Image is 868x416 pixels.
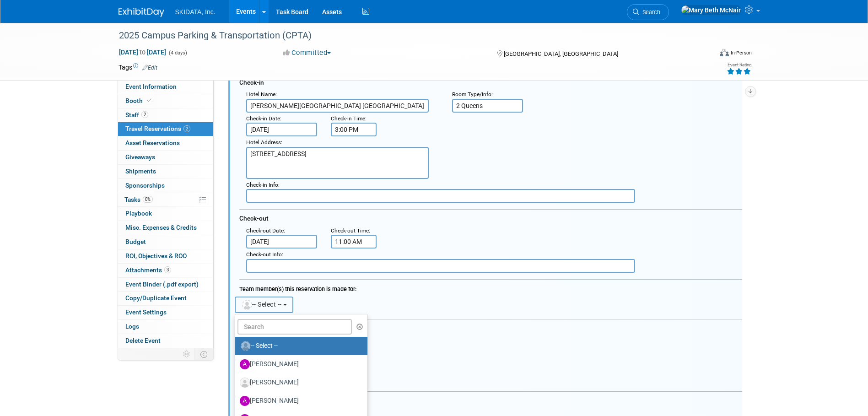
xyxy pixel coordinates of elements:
span: Check-out Info [246,251,282,258]
div: Cost: [239,324,742,331]
span: [DATE] [DATE] [119,48,167,56]
a: Edit [142,65,157,71]
p: $375.34 [5,4,489,12]
span: Copy/Duplicate Event [125,294,187,302]
td: Personalize Event Tab Strip [179,348,195,360]
span: Staff [125,111,148,119]
span: Event Settings [125,308,167,316]
img: Unassigned-User-Icon.png [241,341,251,351]
div: 2025 Campus Parking & Transportation (CPTA) [116,27,698,44]
span: Check-in Info [246,182,278,188]
a: Budget [118,235,213,249]
img: Associate-Profile-5.png [240,378,250,388]
img: A.jpg [240,359,250,369]
span: Giveaways [125,153,155,161]
img: Mary Beth McNair [681,5,741,15]
span: Delete Event [125,337,161,344]
a: Travel Reservations2 [118,122,213,136]
label: -- Select -- [240,339,358,353]
a: Delete Event [118,334,213,348]
a: Misc. Expenses & Credits [118,221,213,235]
span: Event Information [125,83,177,90]
span: Search [639,9,660,16]
button: Committed [280,48,334,58]
a: Playbook [118,207,213,221]
span: to [138,49,147,56]
span: [GEOGRAPHIC_DATA], [GEOGRAPHIC_DATA] [504,50,618,57]
a: Staff2 [118,108,213,122]
label: [PERSON_NAME] [240,375,358,390]
a: Shipments [118,165,213,178]
span: Travel Reservations [125,125,190,132]
a: Attachments3 [118,264,213,277]
a: Sponsorships [118,179,213,193]
small: : [246,91,277,97]
a: Booth [118,94,213,108]
span: Hotel Name [246,91,275,97]
span: Check-out Date [246,227,284,234]
span: Shipments [125,167,156,175]
small: : [246,115,281,122]
div: Event Format [658,48,752,61]
body: Rich Text Area. Press ALT-0 for help. [5,4,490,12]
span: Sponsorships [125,182,165,189]
span: Budget [125,238,146,245]
i: Booth reservation complete [147,98,151,103]
a: Logs [118,320,213,334]
span: Check-in [239,79,264,86]
span: Playbook [125,210,152,217]
span: Room Type/Info [452,91,491,97]
span: 2 [183,125,190,132]
span: 0% [143,196,153,203]
td: Toggle Event Tabs [194,348,213,360]
span: 2 [141,111,148,118]
small: : [331,227,370,234]
small: : [246,227,285,234]
img: Format-Inperson.png [720,49,729,56]
small: : [246,251,283,258]
textarea: [STREET_ADDRESS] [246,147,429,179]
div: In-Person [730,49,752,56]
a: Event Binder (.pdf export) [118,278,213,292]
span: (4 days) [168,50,187,56]
a: Event Settings [118,306,213,319]
a: ROI, Objectives & ROO [118,249,213,263]
small: : [246,182,280,188]
span: 3 [164,266,171,273]
small: : [246,139,282,146]
button: -- Select -- [235,297,294,313]
a: Asset Reservations [118,136,213,150]
span: Misc. Expenses & Credits [125,224,197,231]
span: Check-out [239,215,269,222]
div: Team member(s) this reservation is made for: [239,281,742,294]
span: Asset Reservations [125,139,180,146]
span: Attachments [125,266,171,274]
span: Event Binder (.pdf export) [125,281,199,288]
a: Copy/Duplicate Event [118,292,213,305]
div: Event Rating [727,63,751,67]
small: : [452,91,493,97]
span: -- Select -- [241,301,282,308]
a: Giveaways [118,151,213,164]
span: SKIDATA, Inc. [175,8,216,16]
a: Tasks0% [118,193,213,207]
a: Search [627,4,669,20]
span: Check-in Date [246,115,280,122]
span: ROI, Objectives & ROO [125,252,187,259]
input: Search [237,319,352,335]
span: Check-out Time [331,227,369,234]
small: : [331,115,367,122]
td: Tags [119,63,157,72]
img: ExhibitDay [119,8,164,17]
span: Tasks [124,196,153,203]
img: A.jpg [240,396,250,406]
label: [PERSON_NAME] [240,394,358,408]
span: Hotel Address [246,139,281,146]
span: Check-in Time [331,115,365,122]
label: [PERSON_NAME] [240,357,358,372]
a: Event Information [118,80,213,94]
span: Booth [125,97,153,104]
span: Logs [125,323,139,330]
